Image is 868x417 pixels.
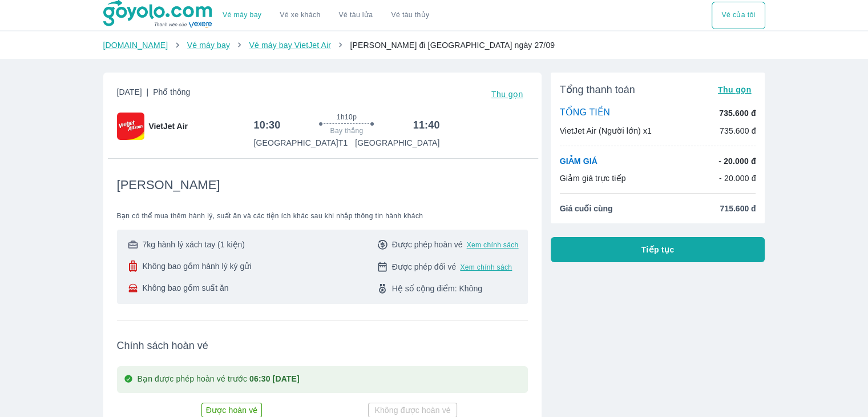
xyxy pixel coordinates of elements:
[392,239,463,250] span: Được phép hoàn vé
[142,239,244,250] span: 7kg hành lý xách tay (1 kiện)
[187,41,230,50] a: Vé máy bay
[551,237,765,262] button: Tiếp tục
[718,85,752,94] span: Thu gọn
[213,2,438,29] div: choose transportation mode
[337,113,357,122] span: 1h10p
[249,41,330,50] a: Vé máy bay VietJet Air
[560,107,610,119] p: TỔNG TIỀN
[560,203,613,214] span: Giá cuối cùng
[713,82,756,98] button: Thu gọn
[712,2,765,29] button: Vé của tôi
[719,107,756,119] p: 735.600 đ
[641,244,675,255] span: Tiếp tục
[382,2,438,29] button: Vé tàu thủy
[117,177,220,193] span: [PERSON_NAME]
[467,240,519,250] button: Xem chính sách
[249,374,300,383] strong: 06:30 [DATE]
[117,86,191,102] span: [DATE]
[223,11,261,19] a: Vé máy bay
[117,211,528,220] span: Bạn có thể mua thêm hành lý, suất ăn và các tiện ích khác sau khi nhập thông tin hành khách
[117,339,528,352] span: Chính sách hoàn vé
[712,2,765,29] div: choose transportation mode
[487,86,528,102] button: Thu gọn
[330,126,364,135] span: Bay thẳng
[253,118,280,132] h6: 10:30
[253,137,348,149] p: [GEOGRAPHIC_DATA] T1
[560,155,597,167] p: GIẢM GIÁ
[392,261,457,272] span: Được phép đổi vé
[280,11,320,19] a: Vé xe khách
[491,90,523,99] span: Thu gọn
[720,125,756,137] p: 735.600 đ
[103,39,765,51] nav: breadcrumb
[142,260,251,272] span: Không bao gồm hành lý ký gửi
[720,203,756,214] span: 715.600 đ
[149,121,188,132] span: VietJet Air
[203,404,260,416] p: Được hoàn vé
[370,404,455,416] p: Không được hoàn vé
[142,282,228,294] span: Không bao gồm suất ăn
[103,41,168,50] a: [DOMAIN_NAME]
[355,137,439,149] p: [GEOGRAPHIC_DATA]
[147,87,149,97] span: |
[330,2,382,29] a: Vé tàu lửa
[719,173,756,184] p: - 20.000 đ
[138,373,300,386] p: Bạn được phép hoàn vé trước
[560,173,626,184] p: Giảm giá trực tiếp
[460,263,512,272] button: Xem chính sách
[718,155,756,167] p: - 20.000 đ
[392,283,482,294] span: Hệ số cộng điểm: Không
[413,118,440,132] h6: 11:40
[560,83,635,97] span: Tổng thanh toán
[560,125,652,137] p: VietJet Air (Người lớn) x1
[153,87,190,97] span: Phổ thông
[350,41,555,50] span: [PERSON_NAME] đi [GEOGRAPHIC_DATA] ngày 27/09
